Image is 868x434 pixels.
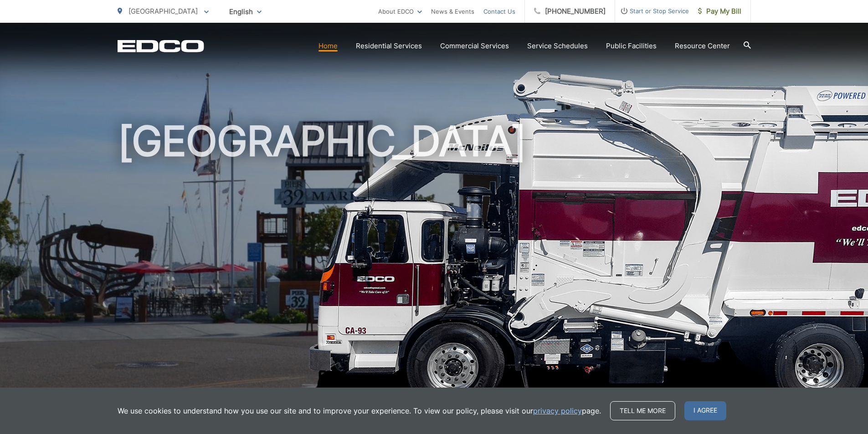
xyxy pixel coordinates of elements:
a: Tell me more [610,401,675,420]
a: EDCD logo. Return to the homepage. [118,40,204,52]
span: I agree [684,401,726,420]
a: privacy policy [533,405,582,416]
span: English [222,4,268,20]
a: Public Facilities [606,41,657,51]
span: Pay My Bill [698,6,741,17]
a: Service Schedules [527,41,588,51]
a: Residential Services [356,41,422,51]
h1: [GEOGRAPHIC_DATA] [118,118,751,407]
a: Commercial Services [440,41,509,51]
a: Contact Us [483,6,515,17]
a: About EDCO [378,6,422,17]
a: News & Events [431,6,474,17]
span: [GEOGRAPHIC_DATA] [128,7,198,15]
p: We use cookies to understand how you use our site and to improve your experience. To view our pol... [118,405,601,416]
a: Home [318,41,338,51]
a: Resource Center [675,41,730,51]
